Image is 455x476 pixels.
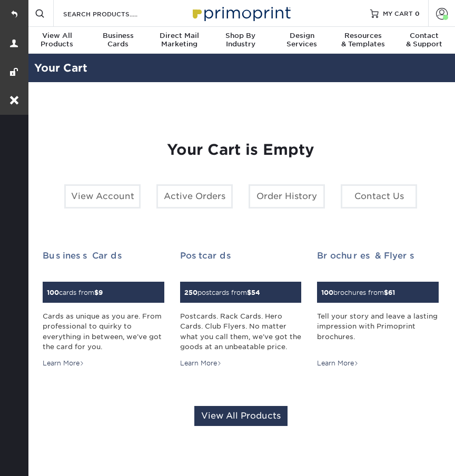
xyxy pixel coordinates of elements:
[62,7,165,20] input: SEARCH PRODUCTS.....
[87,27,149,55] a: BusinessCards
[194,406,288,426] a: View All Products
[149,32,210,48] div: Marketing
[87,32,149,48] div: Cards
[43,141,439,159] h1: Your Cart is Empty
[98,289,103,296] span: 9
[247,289,251,296] span: $
[64,184,141,209] a: View Account
[26,32,87,48] div: Products
[332,32,393,48] div: & Templates
[180,359,222,368] div: Learn More
[184,289,197,296] span: 250
[317,251,439,368] a: Brochures & Flyers 100brochures from$61 Tell your story and leave a lasting impression with Primo...
[43,251,164,368] a: Business Cards 100cards from$9 Cards as unique as you are. From professional to quirky to everyth...
[156,184,233,209] a: Active Orders
[47,289,59,296] span: 100
[332,32,393,40] span: Resources
[34,62,87,74] a: Your Cart
[180,311,302,351] div: Postcards. Rack Cards. Hero Cards. Club Flyers. No matter what you call them, we've got the goods...
[26,27,87,55] a: View AllProducts
[149,32,210,40] span: Direct Mail
[271,32,332,40] span: Design
[251,289,260,296] span: 54
[383,9,413,18] span: MY CART
[271,32,332,48] div: Services
[317,359,359,368] div: Learn More
[210,32,271,48] div: Industry
[394,32,455,40] span: Contact
[394,32,455,48] div: & Support
[149,27,210,55] a: Direct MailMarketing
[332,27,393,55] a: Resources& Templates
[210,32,271,40] span: Shop By
[188,2,293,24] img: Primoprint
[271,27,332,55] a: DesignServices
[43,311,164,351] div: Cards as unique as you are. From professional to quirky to everything in between, we've got the c...
[321,289,395,296] small: brochures from
[384,289,388,296] span: $
[43,251,164,261] h2: Business Cards
[341,184,417,209] a: Contact Us
[94,289,98,296] span: $
[87,32,149,40] span: Business
[317,311,439,351] div: Tell your story and leave a lasting impression with Primoprint brochures.
[180,251,302,368] a: Postcards 250postcards from$54 Postcards. Rack Cards. Hero Cards. Club Flyers. No matter what you...
[249,184,325,209] a: Order History
[415,9,420,17] span: 0
[184,289,260,296] small: postcards from
[317,251,439,261] h2: Brochures & Flyers
[210,27,271,55] a: Shop ByIndustry
[47,289,103,296] small: cards from
[388,289,395,296] span: 61
[180,251,302,261] h2: Postcards
[321,289,333,296] span: 100
[26,32,87,40] span: View All
[394,27,455,55] a: Contact& Support
[43,359,84,368] div: Learn More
